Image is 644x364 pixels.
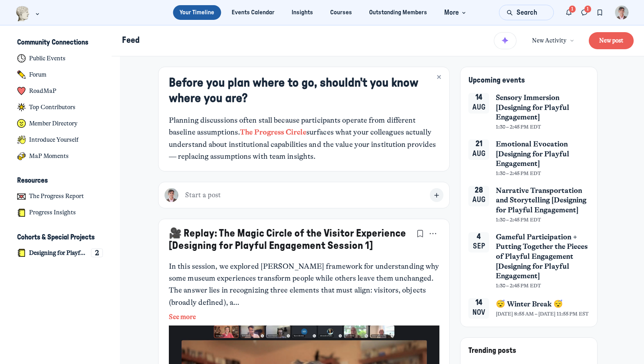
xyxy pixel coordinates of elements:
a: Sensory Immersion [Designing for Playful Engagement]1:30 – 2:45 PM EDT [496,93,589,131]
button: ResourcesCollapse space [10,174,110,188]
a: The Progress Circle [240,128,306,137]
div: 14 [476,93,482,102]
div: 28 [475,186,483,195]
h4: Progress Insights [29,209,76,216]
a: 🎥 Replay: The Magic Circle of the Visitor Experience [Designing for Playful Engagement Session 1] [169,228,406,250]
button: See more [169,312,439,322]
div: Planning discussions often stall because participants operate from different baseline assumptions... [169,114,439,163]
a: MaP Moments [10,149,110,164]
a: Events Calendar [224,5,281,20]
a: Narrative Transportation and Storytelling [Designing for Playful Engagement]1:30 – 2:45 PM EDT [496,186,589,223]
span: New Activity [532,37,567,45]
p: In this session, we explored [PERSON_NAME] framework for understanding why some museum experience... [169,260,439,309]
a: Designing for Playful Engagement2 [10,246,110,260]
span: 1:30 – 2:45 PM EDT [496,124,541,131]
div: Sep [473,241,485,252]
h4: The Progress Report [29,193,84,200]
a: Forum [10,67,110,82]
a: RoadMaP [10,84,110,98]
h4: Public Events [29,55,66,62]
div: Aug [472,102,485,113]
div: Nov [472,307,485,318]
header: Page Header [112,25,644,56]
h4: RoadMaP [29,87,56,95]
h4: Designing for Playful Engagement [29,249,87,257]
button: Post actions [427,227,439,239]
a: Top Contributors [10,100,110,115]
a: Public Events [10,51,110,66]
h3: Cohorts & Special Projects [17,233,95,242]
div: Aug [472,195,485,206]
button: More [437,5,471,20]
span: 1:30 – 2:45 PM EDT [496,217,541,223]
h1: Feed [122,35,487,46]
button: Direct messages [577,5,592,20]
a: Member Directory [10,116,110,131]
button: Summarize [494,30,516,51]
button: User menu options [615,6,629,19]
span: Gameful Participation + Putting Together the Pieces of Playful Engagement [Designing for Playful ... [496,232,589,281]
span: Start a post [185,191,221,200]
img: Museums as Progress logo [15,6,30,21]
h3: Resources [17,176,48,185]
span: More [444,8,468,18]
button: New post [589,32,634,49]
span: 😴 Winter Break 😴 [496,299,563,309]
button: Bookmarks [592,5,607,20]
div: 14 [476,299,482,307]
button: Start a post [158,182,450,208]
div: 2 [91,248,103,257]
span: [DATE] 8:55 AM – [DATE] 11:55 PM EST [496,311,589,318]
button: New Activity [527,33,579,48]
span: 1:30 – 2:45 PM EDT [496,170,541,177]
a: Outstanding Members [362,5,434,20]
h3: Community Connections [17,38,88,47]
a: Gameful Participation + Putting Together the Pieces of Playful Engagement [Designing for Playful ... [496,232,589,290]
span: 1:30 – 2:45 PM EDT [496,283,541,289]
a: Courses [323,5,359,20]
div: 21 [476,140,482,148]
button: Museums as Progress logo [15,5,41,22]
a: Your Timeline [173,5,221,20]
span: Upcoming events [468,77,525,84]
a: Emotional Evocation [Designing for Playful Engagement]1:30 – 2:45 PM EDT [496,139,589,177]
button: Search [499,5,554,20]
h3: Before you plan where to go, shouldn't you know where you are? [169,75,439,106]
h4: Introduce Yourself [29,136,79,144]
a: Insights [284,5,320,20]
button: Bookmarks [414,227,426,239]
a: The Progress Report [10,189,110,204]
div: 4 [477,233,481,241]
a: Introduce Yourself [10,133,110,147]
span: Narrative Transportation and Storytelling [Designing for Playful Engagement] [496,186,589,215]
h4: Trending posts [468,346,516,356]
button: Cohorts & Special ProjectsCollapse space [10,230,110,244]
h4: MaP Moments [29,152,69,160]
a: 😴 Winter Break 😴[DATE] 8:55 AM – [DATE] 11:55 PM EST [496,299,589,318]
button: Community ConnectionsCollapse space [10,36,110,50]
h4: Top Contributors [29,104,75,111]
h4: Forum [29,71,46,79]
a: Progress Insights [10,205,110,220]
button: Summarize [494,32,516,50]
span: Emotional Evocation [Designing for Playful Engagement] [496,139,589,169]
h4: Member Directory [29,120,77,127]
span: Sensory Immersion [Designing for Playful Engagement] [496,93,589,122]
div: Aug [472,148,485,160]
button: Notifications [561,5,577,20]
